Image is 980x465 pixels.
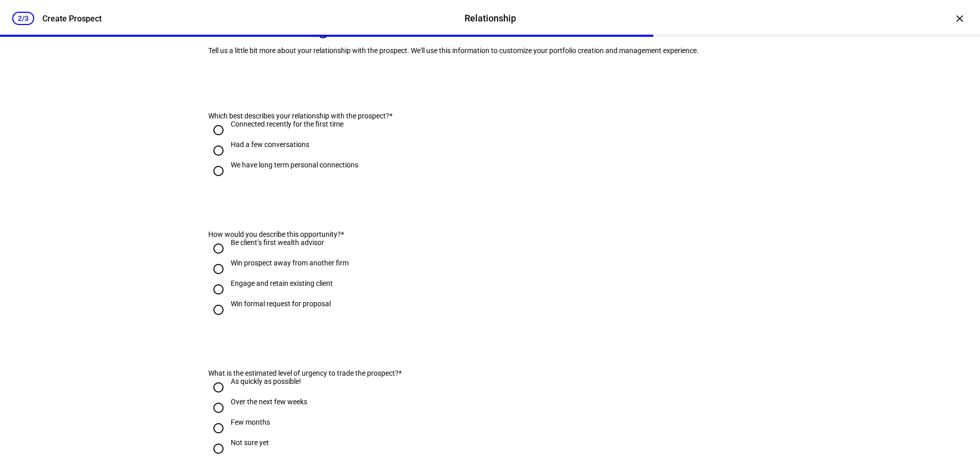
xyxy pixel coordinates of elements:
[231,418,270,426] div: Few months
[231,238,324,247] div: Be client’s first wealth advisor
[231,377,301,385] div: As quickly as possible!
[231,279,333,287] div: Engage and retain existing client
[208,230,341,238] span: How would you describe this opportunity?
[42,14,102,23] div: Create Prospect
[231,259,349,267] div: Win prospect away from another firm
[231,161,358,169] div: We have long term personal connections
[231,300,331,308] div: Win formal request for proposal
[231,398,307,406] div: Over the next few weeks
[208,369,399,377] span: What is the estimated level of urgency to trade the prospect?
[231,120,344,128] div: Connected recently for the first time
[12,12,34,25] div: 2/3
[231,438,269,447] div: Not sure yet
[951,10,968,27] div: ×
[231,140,309,149] div: Had a few conversations
[208,112,389,120] span: Which best describes your relationship with the prospect?
[464,12,516,25] div: Relationship
[208,46,772,55] div: Tell us a little bit more about your relationship with the prospect. We'll use this information t...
